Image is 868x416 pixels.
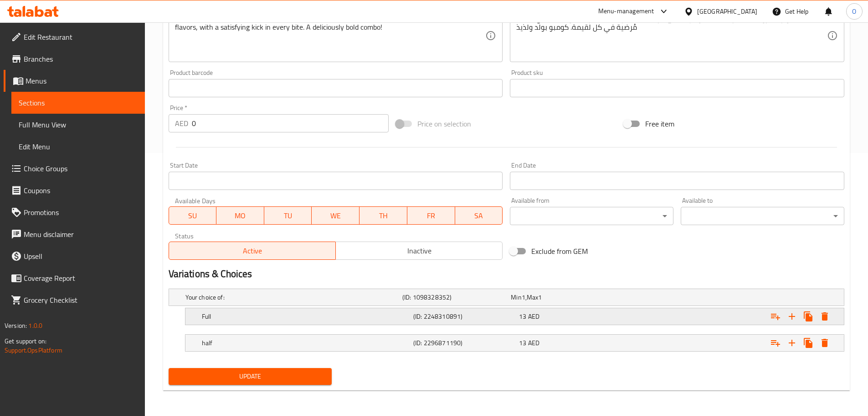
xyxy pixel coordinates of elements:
[4,245,145,267] a: Upsell
[516,14,827,58] textarea: جبنة قشقوان ممزوجة بمحمرة منعشة وحارة، تخلق مزيجًا مثاليًا من نكهات كريمية ومدخنة، مع لمسة مُرضية...
[519,311,526,322] span: 13
[169,368,332,385] button: Update
[5,344,62,356] a: Support.OpsPlatform
[4,179,145,201] a: Coupons
[24,251,138,262] span: Upsell
[413,312,515,321] h5: (ID: 2248310891)
[402,293,507,302] h5: (ID: 1098328352)
[522,291,525,303] span: 1
[697,6,757,16] div: [GEOGRAPHIC_DATA]
[185,293,399,302] h5: Your choice of:
[24,273,138,284] span: Coverage Report
[339,244,499,258] span: Inactive
[407,206,455,225] button: FR
[11,136,145,158] a: Edit Menu
[11,92,145,114] a: Sections
[169,206,217,225] button: SU
[19,141,138,152] span: Edit Menu
[411,209,452,222] span: FR
[528,337,539,349] span: AED
[4,289,145,311] a: Grocery Checklist
[335,242,503,260] button: Inactive
[784,308,800,325] button: Add new choice
[511,293,616,302] div: ,
[4,158,145,179] a: Choice Groups
[4,48,145,70] a: Branches
[538,291,542,303] span: 1
[173,209,213,222] span: SU
[28,320,42,332] span: 1.0.0
[800,308,817,325] button: Clone new choice
[173,244,332,258] span: Active
[202,338,410,348] h5: half
[852,6,856,16] span: O
[169,242,336,260] button: Active
[681,207,844,225] div: ​
[531,246,588,257] span: Exclude from GEM
[216,206,264,225] button: MO
[315,209,356,222] span: WE
[4,267,145,289] a: Coverage Report
[264,206,312,225] button: TU
[510,207,673,225] div: ​
[784,335,800,351] button: Add new choice
[24,32,138,42] span: Edit Restaurant
[24,163,138,174] span: Choice Groups
[767,335,784,351] button: Add choice group
[527,291,538,303] span: Max
[4,223,145,245] a: Menu disclaimer
[4,201,145,223] a: Promotions
[24,295,138,305] span: Grocery Checklist
[192,114,389,132] input: Please enter price
[169,267,844,281] h2: Variations & Choices
[11,114,145,136] a: Full Menu View
[26,75,138,86] span: Menus
[185,335,844,351] div: Expand
[24,229,138,240] span: Menu disclaimer
[519,337,526,349] span: 13
[417,118,471,129] span: Price on selection
[5,320,27,332] span: Version:
[817,335,833,351] button: Delete half
[24,53,138,64] span: Branches
[4,26,145,48] a: Edit Restaurant
[363,209,404,222] span: TH
[312,206,360,225] button: WE
[169,289,844,305] div: Expand
[413,338,515,348] h5: (ID: 2296871190)
[176,371,325,382] span: Update
[24,185,138,196] span: Coupons
[510,79,844,97] input: Please enter product sku
[185,308,844,325] div: Expand
[169,79,503,97] input: Please enter product barcode
[528,311,539,322] span: AED
[511,291,521,303] span: Min
[5,335,46,347] span: Get support on:
[268,209,308,222] span: TU
[459,209,499,222] span: SA
[202,312,410,321] h5: Full
[175,14,486,58] textarea: Kashkaval cheese paired with tangy, spicy muhammara creates a perfect blend of creamy and smoky f...
[24,207,138,218] span: Promotions
[360,206,407,225] button: TH
[645,118,674,129] span: Free item
[19,119,138,130] span: Full Menu View
[175,118,188,129] p: AED
[220,209,261,222] span: MO
[800,335,817,351] button: Clone new choice
[598,6,654,17] div: Menu-management
[4,70,145,92] a: Menus
[455,206,503,225] button: SA
[19,97,138,108] span: Sections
